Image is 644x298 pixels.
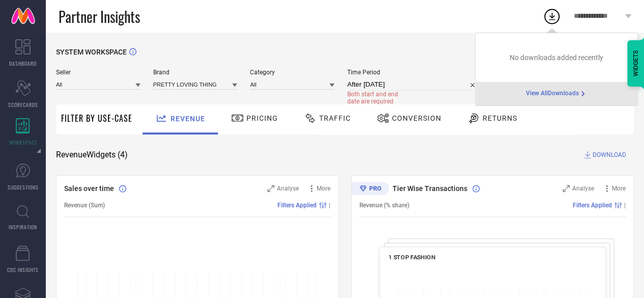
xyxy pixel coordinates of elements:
svg: Zoom [267,185,274,192]
span: More [317,185,330,192]
span: Both start and end date are required [347,91,408,105]
svg: Zoom [563,185,570,192]
span: Filters Applied [277,202,317,209]
span: CDC INSIGHTS [7,266,39,274]
span: Seller [56,69,141,76]
span: | [329,202,330,209]
span: No downloads added recently [510,53,603,62]
span: Partner Insights [59,6,140,27]
div: Open download page [526,90,587,98]
span: Traffic [319,114,351,122]
span: SYSTEM WORKSPACE [56,48,127,56]
span: Tier Wise Transactions [393,184,467,193]
div: Premium [351,182,389,197]
input: Select time period [347,78,480,91]
span: WORKSPACE [9,139,37,146]
span: Sales over time [64,184,114,193]
span: INSPIRATION [9,223,37,231]
span: Revenue [171,115,205,123]
span: View All Downloads [526,90,579,98]
span: SCORECARDS [8,101,38,109]
span: Revenue (% share) [359,202,409,209]
span: Analyse [572,185,594,192]
span: Brand [153,69,238,76]
span: Pricing [246,114,278,122]
span: More [612,185,626,192]
span: DOWNLOAD [593,150,626,160]
span: Revenue Widgets ( 4 ) [56,150,128,160]
span: 1 STOP FASHION [388,254,435,261]
span: Filters Applied [573,202,612,209]
span: Revenue (Sum) [64,202,105,209]
a: View AllDownloads [526,90,587,98]
span: Category [250,69,334,76]
span: Filter By Use-Case [61,112,132,124]
span: Time Period [347,69,480,76]
span: DASHBOARD [9,60,37,67]
div: Open download list [543,7,561,25]
span: Conversion [392,114,441,122]
span: SUGGESTIONS [8,183,39,191]
span: Analyse [277,185,299,192]
span: | [624,202,626,209]
span: Returns [483,114,517,122]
